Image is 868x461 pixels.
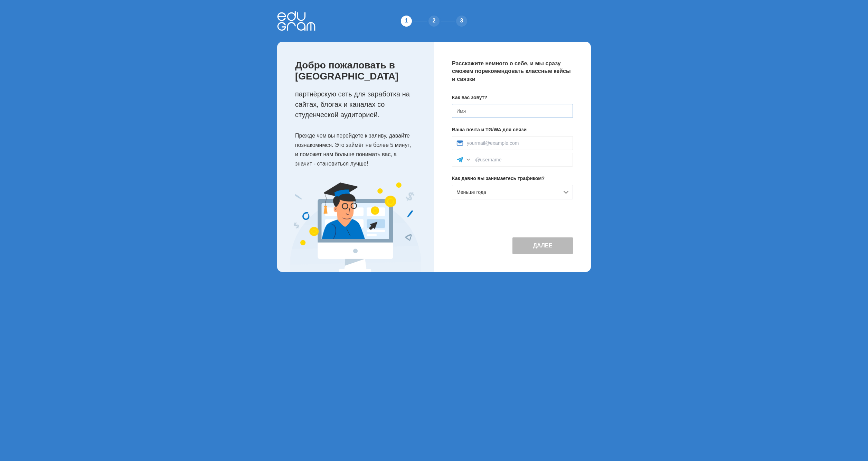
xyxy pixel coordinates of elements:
p: партнёрскую сеть для заработка на сайтах, блогах и каналах со студенческой аудиторией. [295,89,420,120]
div: 2 [427,14,441,28]
img: Expert Image [290,182,421,272]
p: Как давно вы занимаетесь трафиком? [452,175,573,182]
p: Добро пожаловать в [GEOGRAPHIC_DATA] [295,60,420,82]
input: @username [475,157,568,162]
input: yourmail@example.com [467,140,568,146]
p: Прежде чем вы перейдете к заливу, давайте познакомимся. Это займёт не более 5 минут, и поможет на... [295,131,420,169]
div: 1 [399,14,413,28]
p: Расскажите немного о себе, и мы сразу сможем порекомендовать классные кейсы и связки [452,60,573,83]
button: Далее [512,237,573,254]
span: Меньше года [456,189,486,195]
input: Имя [452,104,573,118]
p: Как вас зовут? [452,94,573,101]
div: 3 [455,14,469,28]
p: Ваша почта и TG/WA для связи [452,126,573,133]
